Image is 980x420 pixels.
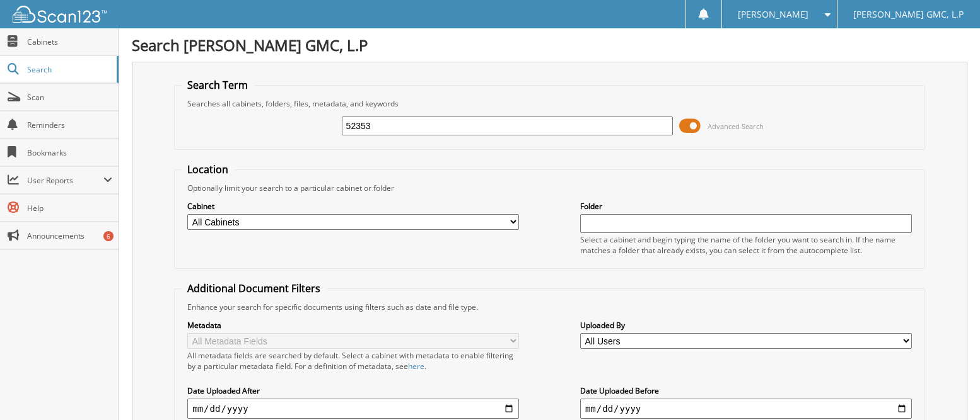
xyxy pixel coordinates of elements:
div: Enhance your search for specific documents using filters such as date and file type. [181,302,918,312]
legend: Additional Document Filters [181,281,327,295]
label: Metadata [187,320,519,331]
span: User Reports [27,175,103,186]
img: scan123-logo-white.svg [13,6,107,23]
span: Scan [27,92,112,103]
span: Advanced Search [708,122,764,131]
label: Date Uploaded Before [580,385,912,396]
span: Reminders [27,120,112,130]
label: Cabinet [187,201,519,212]
span: Search [27,64,110,75]
label: Uploaded By [580,320,912,331]
div: 6 [103,231,114,241]
input: start [187,399,519,419]
span: Announcements [27,230,112,241]
span: [PERSON_NAME] GMC, L.P [853,11,964,18]
legend: Search Term [181,78,254,92]
input: end [580,399,912,419]
div: Optionally limit your search to a particular cabinet or folder [181,183,918,193]
div: All metadata fields are searched by default. Select a cabinet with metadata to enable filtering b... [187,350,519,372]
span: [PERSON_NAME] [738,11,808,18]
a: here [408,361,424,372]
label: Folder [580,201,912,212]
h1: Search [PERSON_NAME] GMC, L.P [132,35,967,55]
span: Cabinets [27,37,112,47]
span: Help [27,203,112,213]
legend: Location [181,162,235,176]
span: Bookmarks [27,147,112,158]
label: Date Uploaded After [187,385,519,396]
div: Select a cabinet and begin typing the name of the folder you want to search in. If the name match... [580,234,912,256]
div: Searches all cabinets, folders, files, metadata, and keywords [181,98,918,109]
